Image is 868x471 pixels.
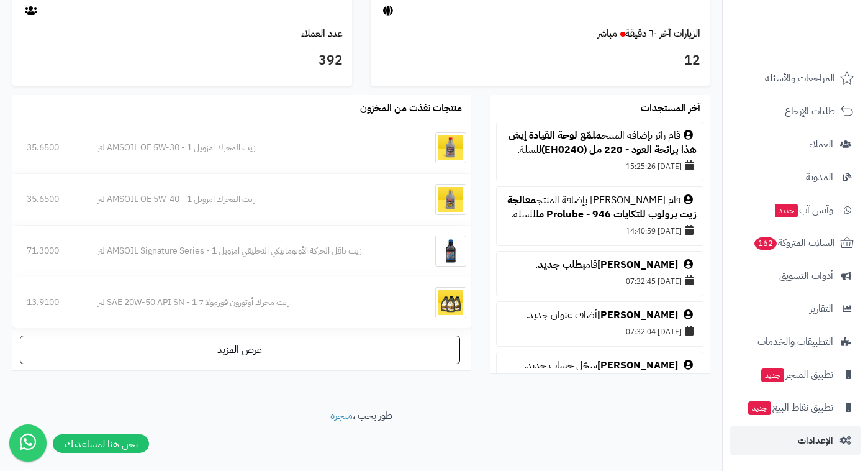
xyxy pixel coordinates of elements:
div: أضاف عنوان جديد. [503,308,697,322]
a: أدوات التسويق [730,261,861,291]
div: [DATE] 07:32:45 [503,272,697,290]
a: ملمّع لوحة القيادة إيش هذا برائحة العود - 220 مل (EH024O) [509,128,697,157]
img: زيت محرك أوتوزون فورمولا 7 SAE 20W-50 API SN - 1 لتر [435,287,466,318]
a: التطبيقات والخدمات [730,327,861,357]
a: بطلب جديد [538,257,585,272]
h3: منتجات نفذت من المخزون [360,103,462,114]
a: السلات المتروكة162 [730,228,861,258]
a: الإعدادات [730,426,861,455]
span: الإعدادات [798,432,833,449]
a: [PERSON_NAME] [597,358,678,373]
div: قام زائر بإضافة المنتج للسلة. [503,129,697,157]
span: المراجعات والأسئلة [765,70,835,87]
img: زيت ناقل الحركة الأوتوماتيكي التخليقي امزويل AMSOIL Signature Series - 1 لتر [435,236,466,267]
span: وآتس آب [774,201,833,219]
span: تطبيق المتجر [760,366,833,383]
small: مباشر [597,26,617,41]
a: طلبات الإرجاع [730,96,861,126]
div: [DATE] 07:32:04 [503,322,697,340]
div: قام [PERSON_NAME] بإضافة المنتج للسلة. [503,193,697,222]
a: عدد العملاء [301,26,343,41]
a: العملاء [730,129,861,159]
a: وآتس آبجديد [730,195,861,225]
div: زيت المحرك امزويل AMSOIL OE 5W-30 - 1 لتر [97,142,409,154]
span: التقارير [810,300,833,318]
div: [DATE] 15:25:26 [503,157,697,175]
div: 35.6500 [27,193,69,206]
a: الزيارات آخر ٦٠ دقيقةمباشر [597,26,700,41]
a: معالجة زيت برولوب للتكايات Prolube - 946 مل [507,193,697,222]
a: [PERSON_NAME] [597,257,678,272]
span: جديد [761,368,784,382]
h3: 12 [380,50,701,71]
div: 13.9100 [27,296,69,309]
span: المدونة [806,168,833,186]
div: زيت محرك أوتوزون فورمولا 7 SAE 20W-50 API SN - 1 لتر [97,296,409,309]
a: [PERSON_NAME] [597,308,678,322]
span: جديد [775,204,798,217]
div: زيت المحرك امزويل AMSOIL OE 5W-40 - 1 لتر [97,193,409,206]
span: تطبيق نقاط البيع [747,399,833,416]
span: 162 [754,237,777,250]
div: [DATE] 14:40:59 [503,222,697,239]
div: زيت ناقل الحركة الأوتوماتيكي التخليقي امزويل AMSOIL Signature Series - 1 لتر [97,245,409,257]
span: جديد [748,401,771,415]
div: [DATE] 07:26:49 [503,373,697,390]
span: أدوات التسويق [779,267,833,285]
span: العملاء [809,135,833,153]
span: السلات المتروكة [753,234,835,252]
h3: 392 [22,50,343,71]
a: التقارير [730,294,861,324]
div: سجّل حساب جديد. [503,359,697,373]
img: زيت المحرك امزويل AMSOIL OE 5W-30 - 1 لتر [435,132,466,163]
a: المراجعات والأسئلة [730,63,861,93]
h3: آخر المستجدات [641,103,700,114]
div: 71.3000 [27,245,69,257]
div: 35.6500 [27,142,69,154]
span: طلبات الإرجاع [785,103,835,120]
a: عرض المزيد [20,336,460,364]
a: تطبيق المتجرجديد [730,360,861,390]
a: متجرة [330,408,353,423]
span: التطبيقات والخدمات [757,333,833,350]
div: قام . [503,258,697,272]
a: تطبيق نقاط البيعجديد [730,393,861,423]
a: المدونة [730,162,861,192]
img: زيت المحرك امزويل AMSOIL OE 5W-40 - 1 لتر [435,184,466,215]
